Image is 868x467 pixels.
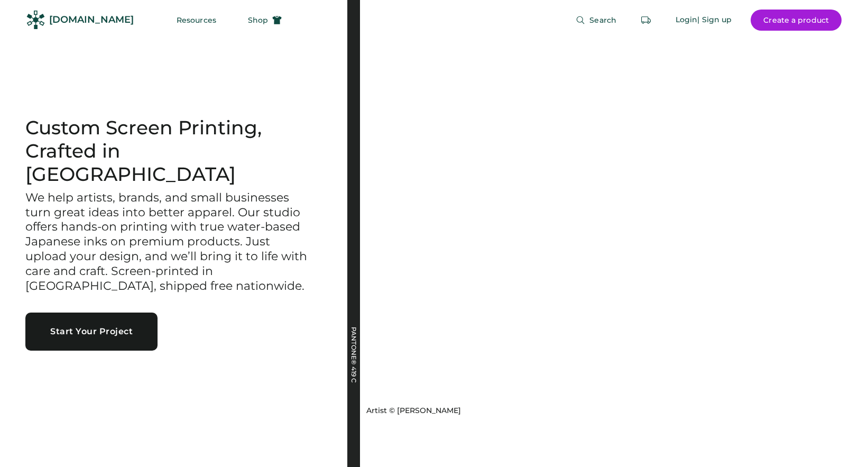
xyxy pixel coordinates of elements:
[164,10,229,31] button: Resources
[25,190,311,294] h3: We help artists, brands, and small businesses turn great ideas into better apparel. Our studio of...
[25,116,322,186] h1: Custom Screen Printing, Crafted in [GEOGRAPHIC_DATA]
[248,16,268,24] span: Shop
[25,313,158,351] button: Start Your Project
[676,15,698,25] div: Login
[26,11,45,29] img: Rendered Logo - Screens
[697,15,732,25] div: | Sign up
[350,327,357,433] div: PANTONE® 419 C
[563,10,629,31] button: Search
[362,401,461,416] a: Artist © [PERSON_NAME]
[366,406,461,416] div: Artist © [PERSON_NAME]
[635,10,657,31] button: Retrieve an order
[751,10,842,31] button: Create a product
[49,13,134,26] div: [DOMAIN_NAME]
[235,10,294,31] button: Shop
[589,16,616,24] span: Search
